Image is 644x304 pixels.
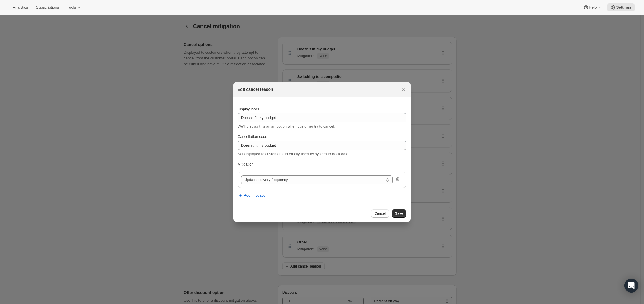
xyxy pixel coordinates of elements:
[238,107,259,111] span: Display label
[13,5,28,10] span: Analytics
[392,209,406,218] button: Save
[67,5,76,10] span: Tools
[238,161,406,167] p: Mitigation
[375,211,386,216] span: Cancel
[32,3,62,11] button: Subscriptions
[589,5,597,10] span: Help
[234,191,271,200] button: Add mitigation
[9,3,31,11] button: Analytics
[238,86,273,92] h2: Edit cancel reason
[607,3,635,11] button: Settings
[244,193,267,198] span: Add mitigation
[616,5,631,10] span: Settings
[371,209,389,218] button: Cancel
[238,152,349,156] span: Not displayed to customers. Internally used by system to track data.
[400,85,408,93] button: Close
[624,279,638,293] div: Open Intercom Messenger
[238,134,267,139] span: Cancellation code
[395,211,403,216] span: Save
[238,124,335,128] span: We’ll display this an an option when customer try to cancel.
[36,5,59,10] span: Subscriptions
[63,3,85,11] button: Tools
[580,3,606,11] button: Help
